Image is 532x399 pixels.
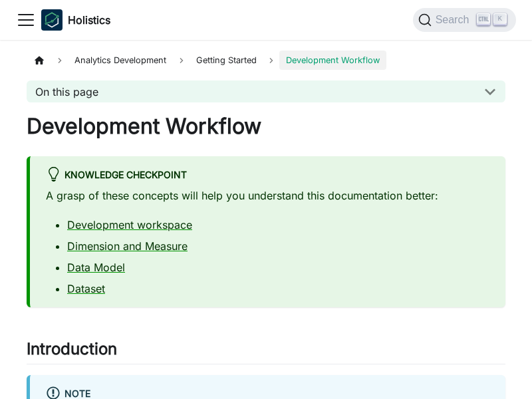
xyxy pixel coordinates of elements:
[27,339,505,364] h2: Introduction
[27,113,505,140] h1: Development Workflow
[27,51,52,70] a: Home page
[67,261,125,274] a: Data Model
[46,167,489,184] div: Knowledge Checkpoint
[16,10,36,30] button: Toggle navigation bar
[413,8,516,32] button: Search (Ctrl+K)
[68,12,110,28] b: Holistics
[27,51,505,70] nav: Breadcrumbs
[432,14,477,26] span: Search
[41,9,110,31] a: HolisticsHolistics
[67,218,192,231] a: Development workspace
[41,9,63,31] img: Holistics
[190,51,263,70] span: Getting Started
[279,51,386,70] span: Development Workflow
[67,239,188,253] a: Dimension and Measure
[46,188,489,203] p: A grasp of these concepts will help you understand this documentation better:
[493,13,507,25] kbd: K
[67,282,105,295] a: Dataset
[68,51,173,70] span: Analytics Development
[27,80,505,102] button: On this page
